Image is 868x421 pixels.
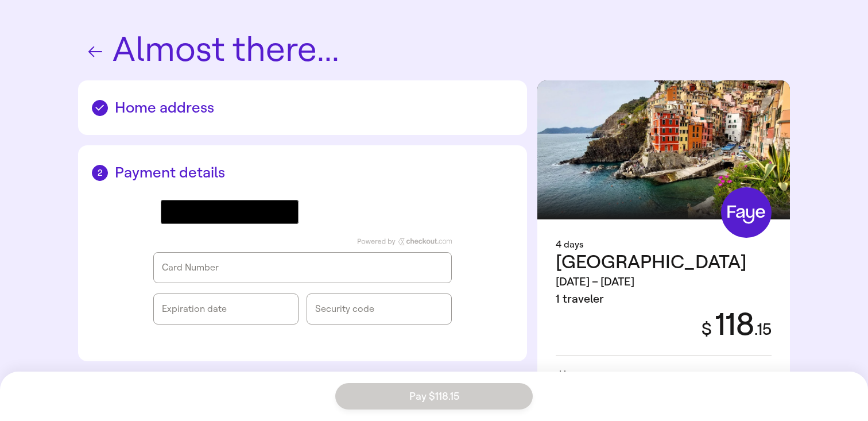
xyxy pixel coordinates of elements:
iframe: checkout-frames-expiryDate [162,308,290,319]
span: Pay $118.15 [409,391,459,401]
div: 4 days [556,238,772,252]
div: [DATE] – [DATE] [556,273,747,291]
span: . 15 [754,320,772,339]
h2: Payment details [92,164,513,181]
iframe: PayPal-paypal [307,200,444,224]
h2: Home address [92,99,513,117]
iframe: checkout-frames-cvv [315,308,443,319]
span: [GEOGRAPHIC_DATA] [556,250,747,273]
span: $ [702,319,712,339]
h1: Almost there... [78,32,790,69]
div: 1 traveler [556,291,747,308]
span: Free cancellation until [DATE] 11:59pm [558,370,730,381]
button: Pay $118.15 [335,383,533,410]
div: 118 [688,308,772,342]
iframe: checkout-frames-cardNumber [162,266,443,278]
button: Google Pay [161,200,299,224]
